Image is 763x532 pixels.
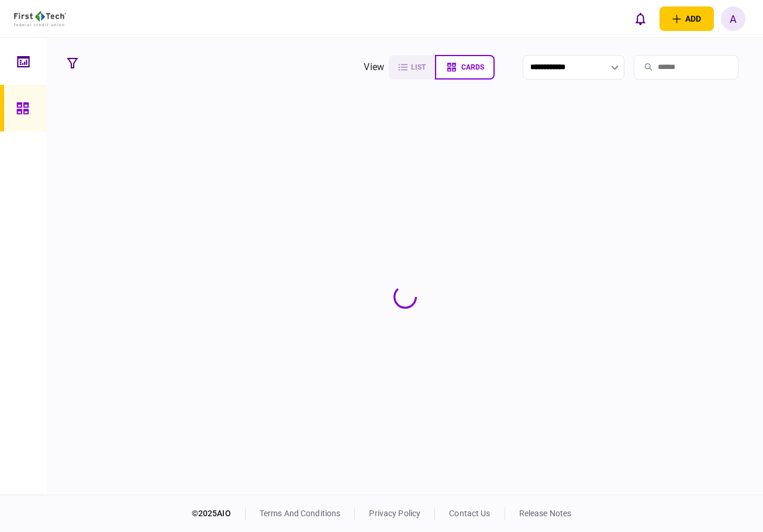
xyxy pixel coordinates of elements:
[519,509,572,518] a: release notes
[628,6,652,31] button: open notifications list
[411,63,426,71] span: list
[14,11,66,26] img: client company logo
[435,55,495,80] button: cards
[449,509,490,518] a: contact us
[369,509,420,518] a: privacy policy
[721,6,745,31] button: A
[389,55,435,80] button: list
[192,507,246,520] div: © 2025 AIO
[461,63,484,71] span: cards
[660,6,714,31] button: open adding identity options
[260,509,341,518] a: terms and conditions
[364,60,384,74] div: view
